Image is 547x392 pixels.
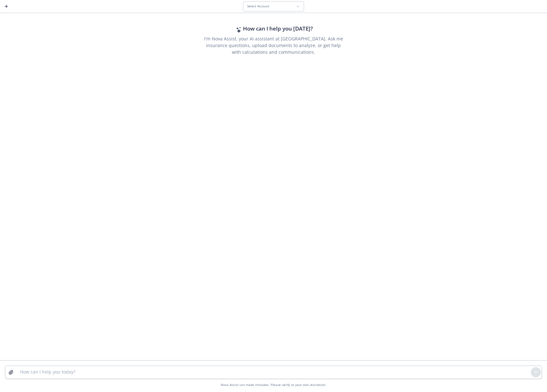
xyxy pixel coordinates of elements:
[5,383,542,387] div: Nova Assist can make mistakes. Please verify at your own discretion.
[243,1,304,11] button: Select Account
[243,24,313,33] h2: How can I help you [DATE]?
[247,4,269,8] span: Select Account
[202,35,345,55] p: I'm Nova Assist, your AI assistant at [GEOGRAPHIC_DATA]. Ask me insurance questions, upload docum...
[1,1,11,11] button: Create a new chat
